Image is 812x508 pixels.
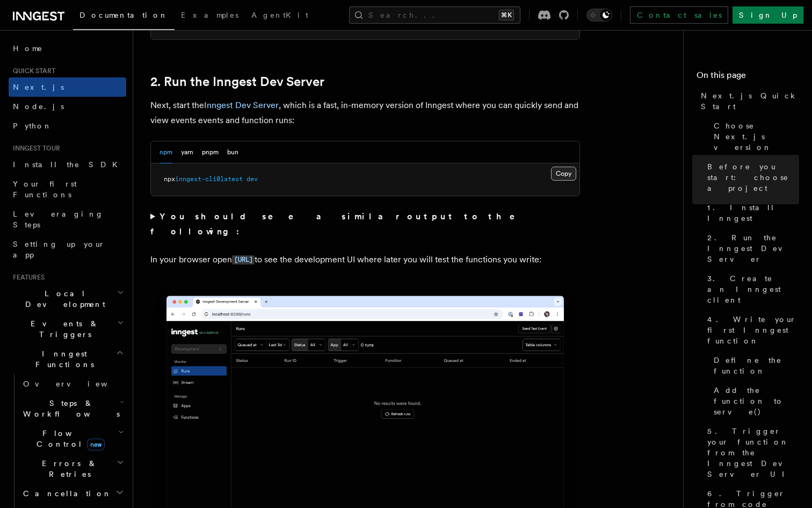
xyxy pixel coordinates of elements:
[19,458,117,480] span: Errors & Retries
[9,344,126,374] button: Inngest Functions
[232,254,255,264] a: [URL]
[150,74,324,89] a: 2. Run the Inngest Dev Server
[707,161,799,194] span: Before you start: choose a project
[709,116,799,157] a: Choose Next.js version
[227,141,238,163] button: bun
[150,252,580,268] p: In your browser open to see the development UI where later you will test the functions you write:
[150,98,580,128] p: Next, start the , which is a fast, in-memory version of Inngest where you can quickly send and vi...
[164,175,175,183] span: npx
[9,273,45,282] span: Features
[19,454,126,484] button: Errors & Retries
[703,228,799,269] a: 2. Run the Inngest Dev Server
[13,240,105,259] span: Setting up your app
[19,428,118,449] span: Flow Control
[9,314,126,344] button: Events & Triggers
[245,3,315,29] a: AgentKit
[707,273,799,305] span: 3. Create an Inngest client
[13,210,104,229] span: Leveraging Steps
[9,155,126,174] a: Install the SDK
[181,141,193,163] button: yarn
[9,284,126,314] button: Local Development
[701,90,799,112] span: Next.js Quick Start
[9,288,117,310] span: Local Development
[19,484,126,503] button: Cancellation
[13,43,43,54] span: Home
[13,121,52,130] span: Python
[251,11,308,19] span: AgentKit
[709,350,799,381] a: Define the function
[150,211,530,237] strong: You should see a similar output to the following:
[709,381,799,421] a: Add the function to serve()
[9,204,126,234] a: Leveraging Steps
[175,3,245,29] a: Examples
[703,421,799,484] a: 5. Trigger your function from the Inngest Dev Server UI
[703,157,799,198] a: Before you start: choose a project
[13,180,77,199] span: Your first Functions
[499,10,514,20] kbd: ⌘K
[349,6,520,24] button: Search...⌘K
[73,3,175,30] a: Documentation
[9,116,126,135] a: Python
[9,39,126,58] a: Home
[181,11,238,19] span: Examples
[202,141,219,163] button: pnpm
[150,209,580,239] summary: You should see a similar output to the following:
[19,488,112,499] span: Cancellation
[733,6,803,24] a: Sign Up
[697,69,799,86] h4: On this page
[9,77,126,97] a: Next.js
[9,144,60,153] span: Inngest tour
[714,355,799,376] span: Define the function
[9,97,126,116] a: Node.js
[19,424,126,454] button: Flow Controlnew
[9,67,55,75] span: Quick start
[204,100,279,110] a: Inngest Dev Server
[714,120,799,153] span: Choose Next.js version
[9,174,126,204] a: Your first Functions
[9,234,126,264] a: Setting up your app
[707,426,799,480] span: 5. Trigger your function from the Inngest Dev Server UI
[703,310,799,350] a: 4. Write your first Inngest function
[714,385,799,417] span: Add the function to serve()
[707,314,799,346] span: 4. Write your first Inngest function
[23,380,134,388] span: Overview
[707,232,799,264] span: 2. Run the Inngest Dev Server
[13,102,64,111] span: Node.js
[9,348,116,370] span: Inngest Functions
[19,374,126,393] a: Overview
[707,202,799,224] span: 1. Install Inngest
[79,11,168,19] span: Documentation
[232,255,255,264] code: [URL]
[13,83,64,91] span: Next.js
[19,393,126,424] button: Steps & Workflows
[87,439,105,450] span: new
[586,9,612,22] button: Toggle dark mode
[160,141,172,163] button: npm
[703,269,799,310] a: 3. Create an Inngest client
[175,175,243,183] span: inngest-cli@latest
[551,167,576,181] button: Copy
[630,6,728,24] a: Contact sales
[19,398,120,419] span: Steps & Workflows
[247,175,258,183] span: dev
[13,160,124,169] span: Install the SDK
[703,198,799,228] a: 1. Install Inngest
[9,318,117,340] span: Events & Triggers
[697,86,799,116] a: Next.js Quick Start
